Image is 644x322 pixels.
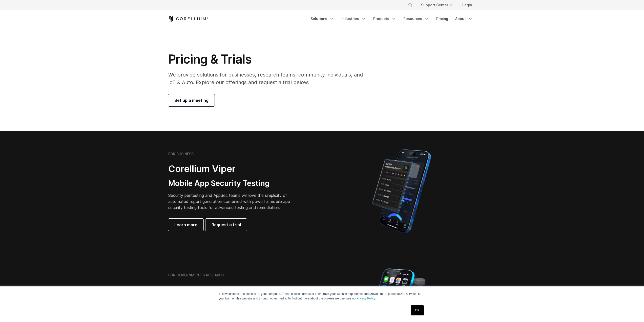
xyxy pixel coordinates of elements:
[400,14,432,23] a: Resources
[411,305,424,315] a: OK
[174,97,209,103] span: Set up a meeting
[168,273,224,277] h6: FOR GOVERNMENT & RESEARCH
[168,71,370,86] p: We provide solutions for businesses, research teams, community individuals, and IoT & Auto. Explo...
[458,1,476,10] a: Login
[168,179,298,188] h3: Mobile App Security Testing
[168,94,215,106] a: Set up a meeting
[307,14,337,23] a: Solutions
[168,52,370,67] h1: Pricing & Trials
[452,14,476,23] a: About
[363,147,440,236] img: Corellium MATRIX automated report on iPhone showing app vulnerability test results across securit...
[168,16,209,22] a: Corellium Home
[168,192,298,211] p: Security pentesting and AppSec teams will love the simplicity of automated report generation comb...
[168,152,194,156] h6: FOR BUSINESS
[402,1,476,10] div: Navigation Menu
[433,14,451,23] a: Pricing
[307,14,476,23] div: Navigation Menu
[168,219,203,231] a: Learn more
[417,1,456,10] a: Support Center
[357,297,376,300] a: Privacy Policy.
[168,284,310,296] h2: Corellium Falcon
[406,1,415,10] button: Search
[205,219,247,231] a: Request a trial
[212,222,241,228] span: Request a trial
[370,14,399,23] a: Products
[219,292,425,301] p: This website stores cookies on your computer. These cookies are used to improve your website expe...
[168,163,298,175] h2: Corellium Viper
[338,14,369,23] a: Industries
[174,222,197,228] span: Learn more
